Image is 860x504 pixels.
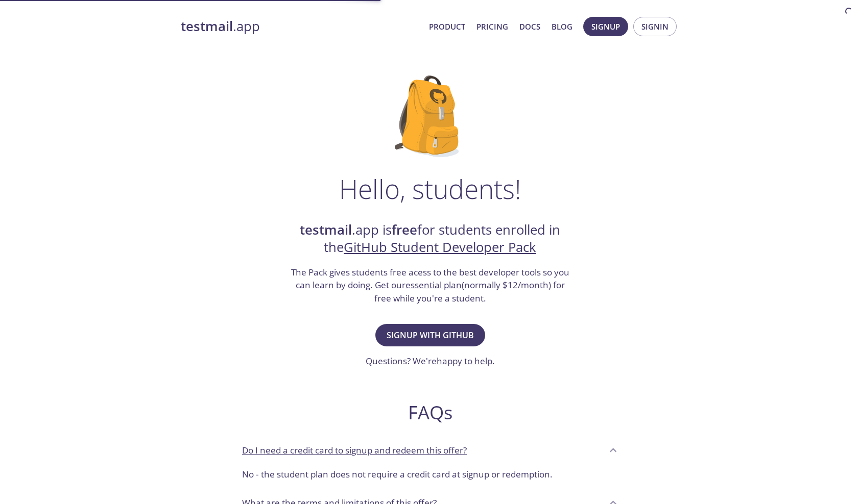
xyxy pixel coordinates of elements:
h2: FAQs [234,401,626,424]
h1: Hello, students! [339,173,521,204]
div: Do I need a credit card to signup and redeem this offer? [234,436,626,464]
span: Signup with GitHub [387,328,474,342]
button: Signin [633,17,677,36]
h3: Questions? We're . [366,355,495,368]
a: happy to help [437,355,492,367]
a: testmail.app [181,18,421,35]
span: Signup [591,20,620,33]
h3: The Pack gives students free acess to the best developer tools so you can learn by doing. Get our... [290,266,570,305]
a: Blog [552,20,572,33]
a: Product [429,20,465,33]
div: Do I need a credit card to signup and redeem this offer? [234,464,626,489]
a: GitHub Student Developer Pack [344,238,536,256]
button: Signup with GitHub [375,324,485,346]
p: No - the student plan does not require a credit card at signup or redemption. [242,468,618,481]
p: Do I need a credit card to signup and redeem this offer? [242,444,467,457]
button: Signup [583,17,628,36]
span: Signin [641,20,668,33]
a: Pricing [476,20,508,33]
strong: testmail [300,221,352,239]
strong: testmail [181,17,233,35]
strong: free [392,221,417,239]
img: github-student-backpack.png [395,75,466,157]
a: Docs [519,20,540,33]
h2: .app is for students enrolled in the [290,221,570,257]
a: essential plan [405,279,462,291]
